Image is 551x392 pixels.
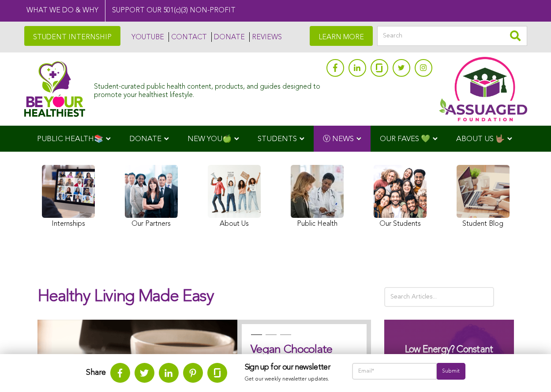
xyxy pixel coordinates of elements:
[376,63,382,72] img: glassdoor
[352,363,437,380] input: Email*
[280,334,289,343] button: 3 of 3
[37,287,371,315] h1: Healthy Living Made Easy
[245,363,334,373] h3: Sign up for our newsletter
[129,135,161,143] span: DONATE
[211,32,245,42] a: DONATE
[169,32,207,42] a: CONTACT
[24,26,120,46] a: STUDENT INTERNSHIP
[310,26,373,46] a: LEARN MORE
[86,369,106,377] strong: Share
[94,78,322,100] div: Student-curated public health content, products, and guides designed to promote your healthiest l...
[187,135,232,143] span: NEW YOU🍏
[380,135,430,143] span: OUR FAVES 💚
[377,26,527,46] input: Search
[249,32,282,42] a: REVIEWS
[437,363,465,380] input: Submit
[214,368,221,377] img: glassdoor.svg
[245,374,334,384] p: Get our weekly newsletter updates.
[258,135,297,143] span: STUDENTS
[456,135,505,143] span: ABOUT US 🤟🏽
[439,57,527,121] img: Assuaged App
[251,342,357,374] h2: Vegan Chocolate Donuts
[24,61,86,117] img: Assuaged
[24,126,527,152] div: Navigation Menu
[323,135,354,143] span: Ⓥ NEWS
[384,287,495,307] input: Search Articles...
[266,334,274,343] button: 2 of 3
[251,334,260,343] button: 1 of 3
[129,32,164,42] a: YOUTUBE
[37,135,103,143] span: PUBLIC HEALTH📚
[507,350,551,392] iframe: Chat Widget
[393,343,505,369] h3: Low Energy? Constant Hunger?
